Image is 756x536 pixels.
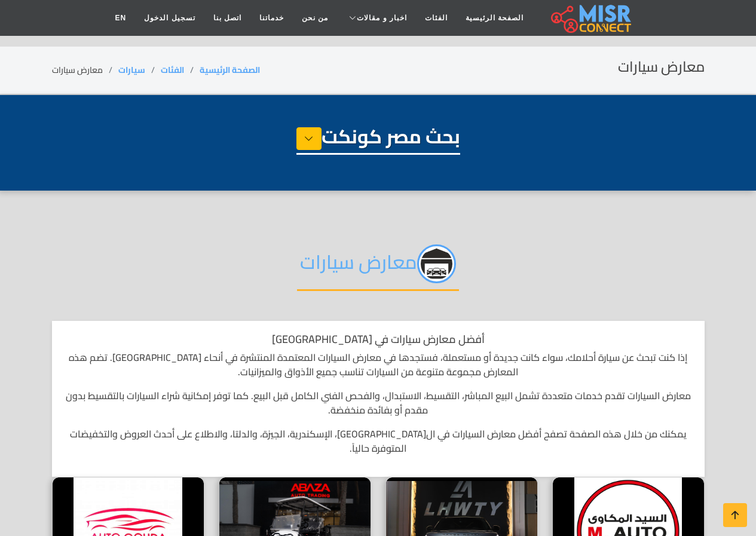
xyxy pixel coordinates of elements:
[337,7,416,29] a: اخبار و مقالات
[457,7,532,29] a: الصفحة الرئيسية
[551,3,631,33] img: main.misr_connect
[64,427,693,455] p: يمكنك من خلال هذه الصفحة تصفح أفضل معارض السيارات في ال[GEOGRAPHIC_DATA]، الإسكندرية، الجيزة، وال...
[64,350,693,379] p: إذا كنت تبحث عن سيارة أحلامك، سواء كانت جديدة أو مستعملة، فستجدها في معارض السيارات المعتمدة المن...
[64,388,693,417] p: معارض السيارات تقدم خدمات متعددة تشمل البيع المباشر، التقسيط، الاستبدال، والفحص الفني الكامل قبل ...
[618,59,705,76] h2: معارض سيارات
[118,62,145,78] a: سيارات
[417,244,456,283] img: u42mabnuvY3ZvW1bm4ip.png
[357,13,407,23] span: اخبار و مقالات
[250,7,293,29] a: خدماتنا
[297,244,459,291] h2: معارض سيارات
[293,7,337,29] a: من نحن
[204,7,250,29] a: اتصل بنا
[64,333,693,346] h1: أفضل معارض سيارات في [GEOGRAPHIC_DATA]
[106,7,136,29] a: EN
[416,7,457,29] a: الفئات
[296,125,460,155] h1: بحث مصر كونكت
[161,62,184,78] a: الفئات
[52,64,118,76] li: معارض سيارات
[135,7,204,29] a: تسجيل الدخول
[200,62,260,78] a: الصفحة الرئيسية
